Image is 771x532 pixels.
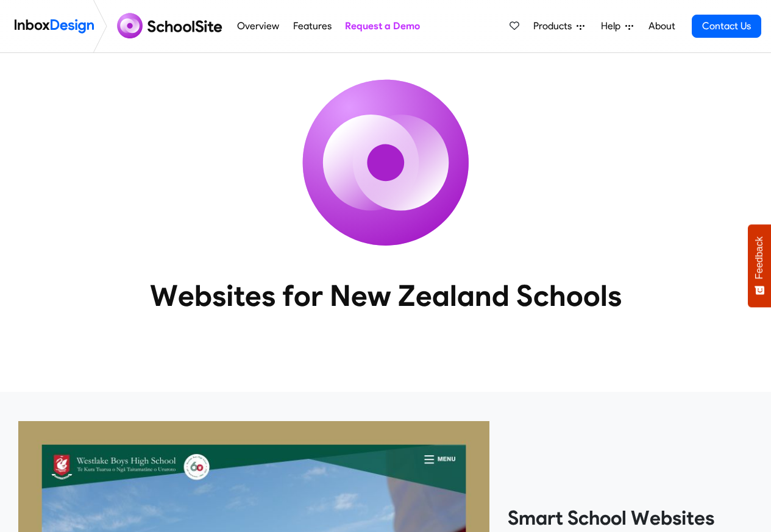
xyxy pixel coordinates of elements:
[645,14,678,38] a: About
[508,506,753,530] heading: Smart School Websites
[528,14,589,38] a: Products
[748,224,771,307] button: Feedback - Show survey
[754,236,765,279] span: Feedback
[234,14,283,38] a: Overview
[692,15,761,38] a: Contact Us
[533,19,577,34] span: Products
[341,14,423,38] a: Request a Demo
[276,53,496,272] img: icon_schoolsite.svg
[112,12,230,41] img: schoolsite logo
[601,19,625,34] span: Help
[290,14,335,38] a: Features
[596,14,638,38] a: Help
[96,277,675,314] heading: Websites for New Zealand Schools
